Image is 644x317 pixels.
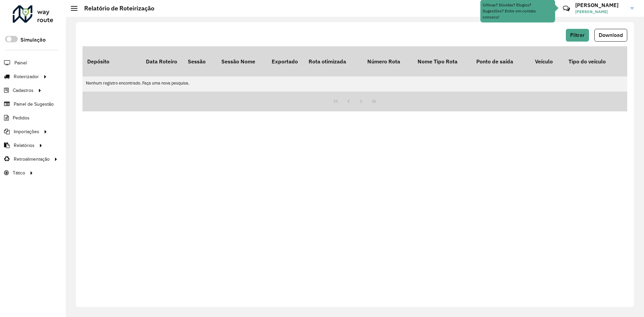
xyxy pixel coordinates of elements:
label: Simulação [20,36,46,44]
button: Download [594,29,627,42]
h3: [PERSON_NAME] [575,2,626,8]
span: Tático [13,169,25,176]
button: Filtrar [566,29,589,42]
span: Retroalimentação [14,156,50,163]
th: Sessão Nome [217,46,267,76]
span: Cadastros [13,87,34,94]
a: Contato Rápido [559,1,574,16]
span: Download [599,32,623,38]
span: [PERSON_NAME] [575,9,626,15]
th: Sessão [183,46,217,76]
span: Importações [14,128,39,135]
span: Painel de Sugestão [14,101,54,108]
span: Pedidos [13,114,30,121]
th: Depósito [83,46,141,76]
th: Exportado [267,46,304,76]
th: Data Roteiro [141,46,183,76]
th: Nome Tipo Rota [413,46,472,76]
th: Veículo [530,46,564,76]
th: Tipo do veículo [564,46,623,76]
h2: Relatório de Roteirização [77,5,154,12]
th: Rota otimizada [304,46,363,76]
th: Ponto de saída [472,46,530,76]
span: Roteirizador [14,73,39,80]
th: Número Rota [363,46,413,76]
span: Relatórios [14,142,35,149]
span: Painel [14,59,27,66]
span: Filtrar [570,32,585,38]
